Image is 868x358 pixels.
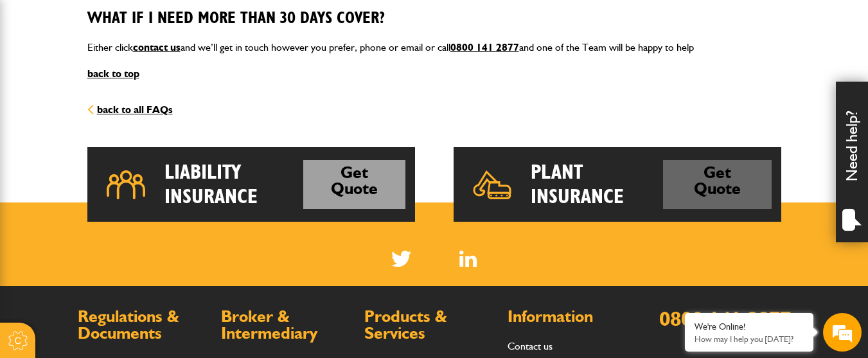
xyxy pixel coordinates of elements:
[508,340,553,352] a: Contact us
[133,41,181,53] a: contact us
[17,233,235,278] textarea: Type your message and hit 'Enter'
[531,160,663,210] h2: Plant Insurance
[391,251,411,267] img: Twitter
[508,309,638,325] h2: Information
[663,160,772,210] a: Get Quote
[87,9,781,29] h3: What if I need more than 30 Days cover?
[211,6,242,37] div: Minimize live chat window
[695,321,804,332] div: We're Online!
[87,103,173,116] a: back to all FAQs
[221,309,351,341] h2: Broker & Intermediary
[87,67,139,80] a: back to top
[459,251,477,267] img: Linked In
[87,39,781,56] p: Either click and we’ll get in touch however you prefer, phone or email or call and one of the Tea...
[364,309,495,341] h2: Products & Services
[17,157,235,185] input: Enter your email address
[17,195,235,223] input: Enter your phone number
[17,119,235,147] input: Enter your last name
[459,251,477,267] a: LinkedIn
[303,160,405,210] a: Get Quote
[22,71,54,89] img: d_20077148190_company_1631870298795_20077148190
[836,82,868,242] div: Need help?
[450,41,519,53] a: 0800 141 2877
[175,274,233,291] em: Start Chat
[695,334,804,344] p: How may I help you today?
[67,72,216,89] div: Chat with us now
[78,309,208,341] h2: Regulations & Documents
[164,160,304,210] h2: Liability Insurance
[659,306,791,331] a: 0800 141 2877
